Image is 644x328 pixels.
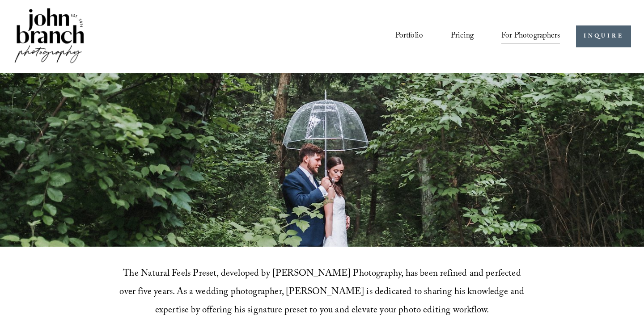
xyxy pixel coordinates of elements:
a: Pricing [451,28,474,45]
a: Portfolio [395,28,424,45]
span: The Natural Feels Preset, developed by [PERSON_NAME] Photography, has been refined and perfected ... [119,266,526,319]
a: folder dropdown [501,28,560,45]
img: John Branch IV Photography [13,6,85,67]
span: For Photographers [501,29,560,44]
a: INQUIRE [576,25,631,47]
